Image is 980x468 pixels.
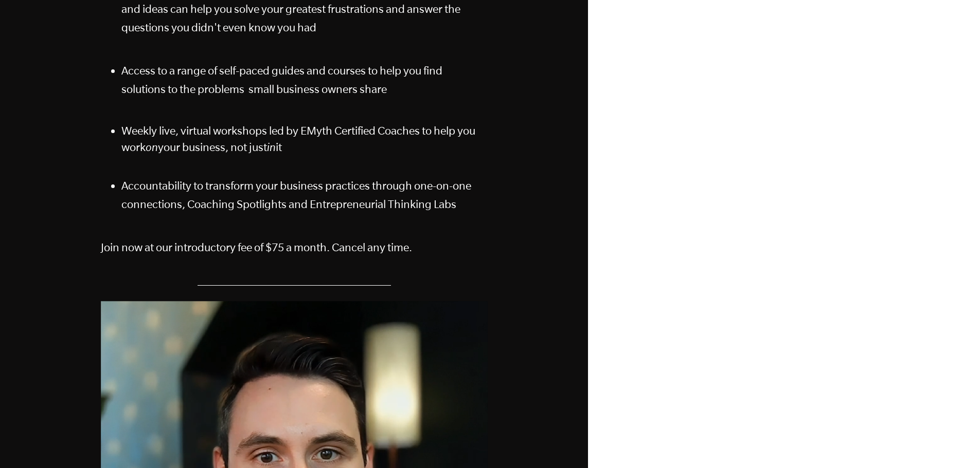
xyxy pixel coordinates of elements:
em: in [267,141,276,153]
span: Weekly live, virtual workshops led by EMyth Certified Coaches to help you work [121,124,475,153]
span: it [276,141,282,153]
span: Accountability to transform your business practices through one-on-one connections, Coaching Spot... [121,179,471,210]
iframe: Chat Widget [929,419,980,468]
span: Access to a range of self-paced guides and courses to help you find solutions to the problems sma... [121,64,442,95]
span: your business, not just [158,141,267,153]
p: Join now at our introductory fee of $75 a month. Cancel any time. [101,238,488,256]
em: on [146,141,158,153]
